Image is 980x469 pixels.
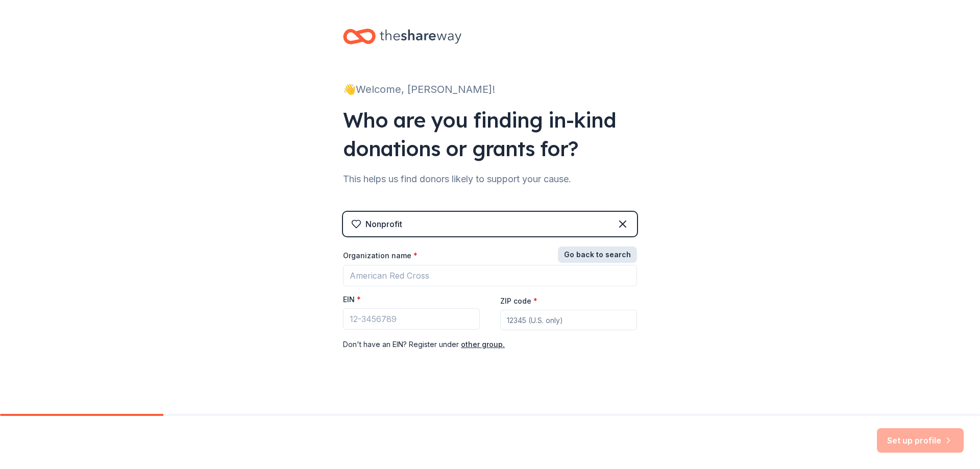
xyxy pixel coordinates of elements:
input: American Red Cross [343,265,637,286]
div: Who are you finding in-kind donations or grants for? [343,106,637,163]
div: Nonprofit [365,218,402,230]
div: This helps us find donors likely to support your cause. [343,171,637,187]
input: 12-3456789 [343,308,480,330]
label: Organization name [343,251,418,261]
div: Don ' t have an EIN? Register under [343,338,637,351]
label: ZIP code [500,296,537,306]
button: other group. [461,338,505,351]
label: EIN [343,294,361,305]
button: Go back to search [558,246,637,263]
div: 👋 Welcome, [PERSON_NAME]! [343,81,637,97]
input: 12345 (U.S. only) [500,310,637,330]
